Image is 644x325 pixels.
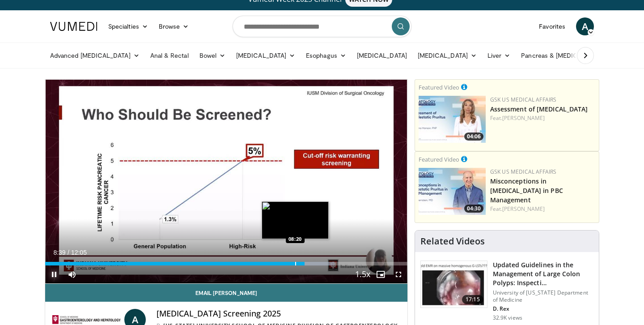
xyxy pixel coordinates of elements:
[157,309,400,319] h4: [MEDICAL_DATA] Screening 2025
[45,80,407,284] video-js: Video Player
[233,16,411,37] input: Search topics, interventions
[50,22,97,31] img: VuMedi Logo
[490,105,588,113] a: Assessment of [MEDICAL_DATA]
[490,114,595,122] div: Feat.
[493,261,593,287] h3: Updated Guidelines in the Management of Large Colon Polyps: Inspecti…
[63,265,81,283] button: Mute
[493,305,593,312] p: D. Rex
[53,249,65,256] span: 8:39
[301,47,352,64] a: Esophagus
[490,168,557,175] a: GSK US Medical Affairs
[462,295,483,304] span: 17:15
[502,205,545,213] a: [PERSON_NAME]
[576,17,594,35] a: A
[419,96,486,143] img: 31b7e813-d228-42d3-be62-e44350ef88b5.jpg.150x105_q85_crop-smart_upscale.jpg
[71,249,87,256] span: 12:05
[352,47,412,64] a: [MEDICAL_DATA]
[103,17,153,35] a: Specialties
[194,47,231,64] a: Bowel
[482,47,516,64] a: Liver
[145,47,194,64] a: Anal & Rectal
[419,83,459,91] small: Featured Video
[45,265,63,283] button: Pause
[516,47,620,64] a: Pancreas & [MEDICAL_DATA]
[419,155,459,163] small: Featured Video
[45,47,145,64] a: Advanced [MEDICAL_DATA]
[464,133,483,141] span: 04:06
[262,201,329,239] img: image.jpeg
[420,236,485,247] h4: Related Videos
[534,17,571,35] a: Favorites
[45,262,407,265] div: Progress Bar
[231,47,301,64] a: [MEDICAL_DATA]
[420,261,593,321] a: 17:15 Updated Guidelines in the Management of Large Colon Polyps: Inspecti… University of [US_STA...
[390,265,407,283] button: Fullscreen
[419,96,486,143] a: 04:06
[421,261,487,308] img: dfcfcb0d-b871-4e1a-9f0c-9f64970f7dd8.150x105_q85_crop-smart_upscale.jpg
[493,289,593,304] p: University of [US_STATE] Department of Medicine
[412,47,482,64] a: [MEDICAL_DATA]
[493,314,522,321] p: 32.9K views
[354,265,372,283] button: Playback Rate
[490,96,557,103] a: GSK US Medical Affairs
[372,265,390,283] button: Enable picture-in-picture mode
[502,114,545,122] a: [PERSON_NAME]
[490,205,595,213] div: Feat.
[490,177,563,204] a: Misconceptions in [MEDICAL_DATA] in PBC Management
[464,205,483,213] span: 04:30
[419,168,486,215] a: 04:30
[153,17,195,35] a: Browse
[45,284,407,302] a: Email [PERSON_NAME]
[68,249,69,256] span: /
[419,168,486,215] img: aa8aa058-1558-4842-8c0c-0d4d7a40e65d.jpg.150x105_q85_crop-smart_upscale.jpg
